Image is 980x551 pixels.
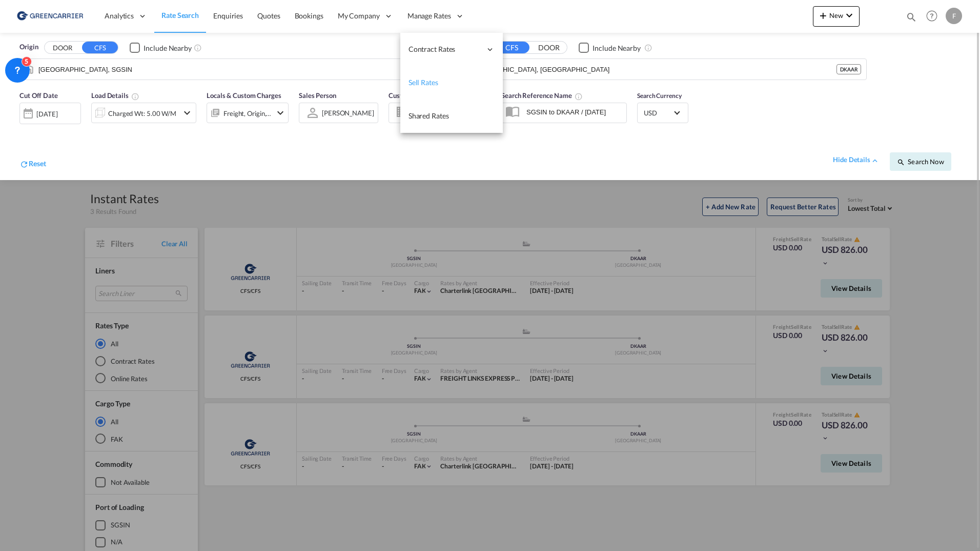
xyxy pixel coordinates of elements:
[161,11,199,19] span: Rate Search
[321,105,375,120] md-select: Sales Person: Filip Pehrsson
[407,11,451,21] span: Manage Rates
[19,42,38,52] span: Origin
[643,105,683,120] md-select: Select Currency: $ USDUnited States Dollar
[19,160,29,169] md-icon: icon-refresh
[409,111,449,120] span: Shared Rates
[946,8,962,24] div: F
[575,92,583,101] md-icon: Your search will be saved by the below given name
[813,6,860,27] button: icon-plus 400-fgNewicon-chevron-down
[19,91,58,100] span: Cut Off Date
[449,59,867,80] md-input-container: Aarhus, DKAAR
[338,11,380,21] span: My Company
[194,44,202,52] md-icon: Unchecked: Ignores neighbouring ports when fetching rates.Checked : Includes neighbouring ports w...
[531,42,567,54] button: DOOR
[817,9,829,22] md-icon: icon-plus 400-fg
[144,43,192,53] div: Include Nearby
[409,44,481,54] span: Contract Rates
[213,11,243,20] span: Enquiries
[467,62,836,77] input: Search by Port
[45,42,80,54] button: DOOR
[836,64,862,74] div: DKAAR
[20,59,438,80] md-input-container: Singapore, SGSIN
[131,92,139,101] md-icon: Chargeable Weight
[274,107,287,119] md-icon: icon-chevron-down
[29,159,46,168] span: Reset
[644,108,672,117] span: USD
[15,5,85,28] img: 8cf206808afe11efa76fcd1e3d746489.png
[223,106,272,121] div: Freight Origin Destination
[897,158,944,166] span: icon-magnifySearch Now
[322,109,374,117] div: [PERSON_NAME]
[400,33,503,66] div: Contract Rates
[36,109,57,119] div: [DATE]
[257,11,280,20] span: Quotes
[207,91,281,100] span: Locals & Custom Charges
[906,11,917,27] div: icon-magnify
[890,152,951,171] button: icon-magnifySearch Now
[400,100,503,133] a: Shared Rates
[299,91,336,100] span: Sales Person
[130,42,192,53] md-checkbox: Checkbox No Ink
[923,7,941,25] span: Help
[409,78,438,87] span: Sell Rates
[181,107,193,119] md-icon: icon-chevron-down
[108,106,176,121] div: Charged Wt: 5.00 W/M
[82,42,118,53] button: CFS
[494,42,529,53] button: CFS
[207,103,289,123] div: Freight Origin Destinationicon-chevron-down
[91,91,139,100] span: Load Details
[19,103,81,124] div: [DATE]
[593,43,641,53] div: Include Nearby
[644,44,652,52] md-icon: Unchecked: Ignores neighbouring ports when fetching rates.Checked : Includes neighbouring ports w...
[897,158,905,166] md-icon: icon-magnify
[105,11,134,21] span: Analytics
[295,11,323,20] span: Bookings
[843,9,855,22] md-icon: icon-chevron-down
[906,11,917,23] md-icon: icon-magnify
[870,156,880,165] md-icon: icon-chevron-up
[19,159,46,171] div: icon-refreshReset
[400,66,503,100] a: Sell Rates
[389,91,440,100] span: Customer Details
[501,91,583,100] span: Search Reference Name
[833,155,880,165] div: hide detailsicon-chevron-up
[521,104,626,120] input: Search Reference Name
[817,11,855,19] span: New
[923,7,946,26] div: Help
[579,42,641,53] md-checkbox: Checkbox No Ink
[38,62,411,77] input: Search by Port
[91,103,196,123] div: Charged Wt: 5.00 W/Micon-chevron-down
[19,123,27,136] md-datepicker: Select
[637,92,682,100] span: Search Currency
